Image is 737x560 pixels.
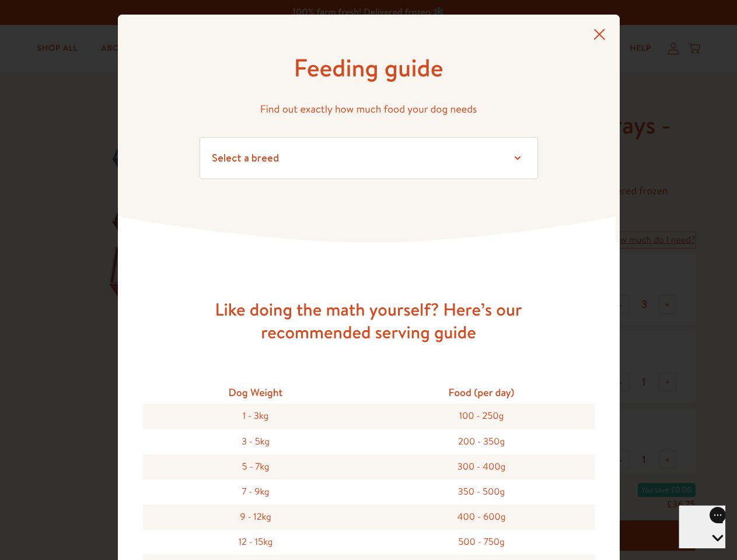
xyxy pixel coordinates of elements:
div: 5 - 7kg [143,454,369,480]
h1: Feeding guide [200,52,538,84]
div: 1 - 3kg [143,404,369,429]
h3: Like doing the math yourself? Here’s our recommended serving guide [182,298,556,344]
div: 400 - 600g [369,505,595,530]
p: Find out exactly how much food your dog needs [200,100,538,118]
div: Food (per day) [369,381,595,404]
div: 300 - 400g [369,454,595,480]
div: 500 - 750g [369,530,595,555]
iframe: Gorgias live chat messenger [679,505,725,548]
div: 100 - 250g [369,404,595,429]
div: Dog Weight [143,381,369,404]
div: 9 - 12kg [143,505,369,530]
div: 200 - 350g [369,429,595,454]
div: 3 - 5kg [143,429,369,454]
div: 7 - 9kg [143,480,369,505]
div: 12 - 15kg [143,530,369,555]
div: 350 - 500g [369,480,595,505]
